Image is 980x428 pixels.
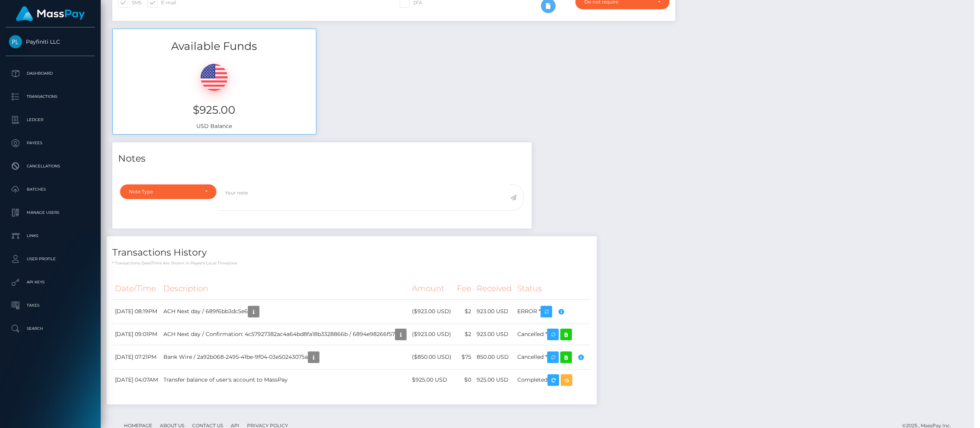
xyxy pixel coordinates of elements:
[9,91,92,102] p: Transactions
[6,38,95,45] span: Payfiniti LLC
[9,207,92,218] p: Manage Users
[9,184,92,195] p: Batches
[9,160,92,172] p: Cancellations
[9,253,92,265] p: User Profile
[9,35,22,48] img: Payfiniti LLC
[9,114,92,126] p: Ledger
[9,300,92,311] p: Taxes
[16,6,85,21] img: MassPay Logo
[9,230,92,242] p: Links
[9,276,92,288] p: API Keys
[9,68,92,79] p: Dashboard
[9,137,92,149] p: Payees
[9,323,92,334] p: Search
